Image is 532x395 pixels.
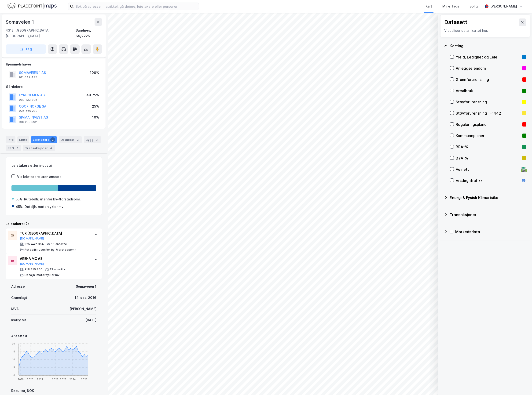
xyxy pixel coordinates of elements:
[6,62,102,67] div: Hjemmelshaver
[52,378,59,381] tspan: 2022
[15,146,19,150] div: 2
[25,268,42,271] div: 918 316 760
[444,18,467,26] div: Datasett
[24,196,81,202] div: Rutebiltr. utenfor by-/forstadsomr.
[442,4,459,9] div: Mine Tags
[17,174,62,180] div: Vis leietakere uten ansatte
[14,366,15,369] tspan: 5
[18,378,24,381] tspan: 2019
[17,136,29,143] div: Eiere
[86,92,99,98] div: 49.75%
[470,4,478,9] div: Bolig
[456,54,520,60] div: Yield, Ledighet og Leie
[11,306,19,312] div: MVA
[12,342,15,345] tspan: 20
[25,242,44,246] div: 925 447 854
[450,195,526,200] div: Energi & Fysisk Klimarisiko
[16,196,22,202] div: 55%
[12,350,15,353] tspan: 15
[59,136,82,143] div: Datasett
[20,256,90,261] div: ARENA MC AS
[6,44,46,54] button: Tag
[6,84,102,90] div: Gårdeiere
[85,317,96,323] div: [DATE]
[19,109,37,113] div: 936 560 288
[426,4,432,9] div: Kart
[456,99,520,105] div: Støyforurensning
[37,378,43,381] tspan: 2021
[456,77,520,82] div: Grunnforurensning
[19,98,37,102] div: 989 133 705
[70,306,96,312] div: [PERSON_NAME]
[25,273,60,277] div: Detaljh. motorsykler mv.
[6,145,21,151] div: ESG
[76,284,96,289] div: Somaveien 1
[456,65,520,71] div: Anleggseiendom
[456,167,519,172] div: Veinett
[19,120,37,124] div: 918 283 692
[51,242,67,246] div: 16 ansatte
[16,204,23,210] div: 45%
[456,155,520,161] div: BYA–%
[49,146,53,150] div: 4
[20,237,44,240] button: [DOMAIN_NAME]
[75,295,96,301] div: 14. des. 2016
[27,378,33,381] tspan: 2020
[20,231,90,236] div: TUR [GEOGRAPHIC_DATA]
[81,378,87,381] tspan: 2025
[50,137,55,142] div: 2
[6,28,76,39] div: 4313, [GEOGRAPHIC_DATA], [GEOGRAPHIC_DATA]
[509,373,532,395] iframe: Chat Widget
[90,70,99,76] div: 100%
[12,358,15,361] tspan: 10
[509,373,532,395] div: Kontrollprogram for chat
[23,145,55,151] div: Transaksjoner
[455,229,526,235] div: Markedsdata
[92,104,99,109] div: 25%
[31,136,57,143] div: Leietakere
[76,28,102,39] div: Sandnes, 69/2225
[74,3,199,10] input: Søk på adresse, matrikkel, gårdeiere, leietakere eller personer
[60,378,66,381] tspan: 2023
[521,166,527,172] div: 🛣️
[6,136,15,143] div: Info
[450,43,526,49] div: Kartlag
[11,284,25,289] div: Adresse
[456,122,520,127] div: Reguleringsplaner
[92,115,99,120] div: 10%
[11,317,26,323] div: Innflyttet
[75,137,80,142] div: 2
[20,262,44,266] button: [DOMAIN_NAME]
[456,178,519,183] div: Årsdøgntrafikk
[25,248,76,252] div: Rutebiltr. utenfor by-/forstadsomr.
[19,76,37,79] div: 911 647 435
[450,212,526,217] div: Transaksjoner
[6,221,102,227] div: Leietakere (2)
[11,333,96,339] div: Ansatte #
[444,28,526,33] div: Visualiser data i kartet her.
[95,137,99,142] div: 3
[6,18,35,26] div: Somaveien 1
[25,204,64,210] div: Detaljh. motorsykler mv.
[7,2,57,10] img: logo.f888ab2527a4732fd821a326f86c7f29.svg
[456,133,520,138] div: Kommuneplaner
[50,268,66,271] div: 13 ansatte
[11,295,27,301] div: Grunnlagt
[456,144,520,150] div: BRA–%
[84,136,101,143] div: Bygg
[456,88,520,94] div: Arealbruk
[11,163,96,168] div: Leietakere etter industri
[490,4,517,9] div: [PERSON_NAME]
[13,374,15,377] tspan: 0
[69,378,76,381] tspan: 2024
[11,388,96,394] div: Resultat, NOK
[456,110,520,116] div: Støyforurensning T-1442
